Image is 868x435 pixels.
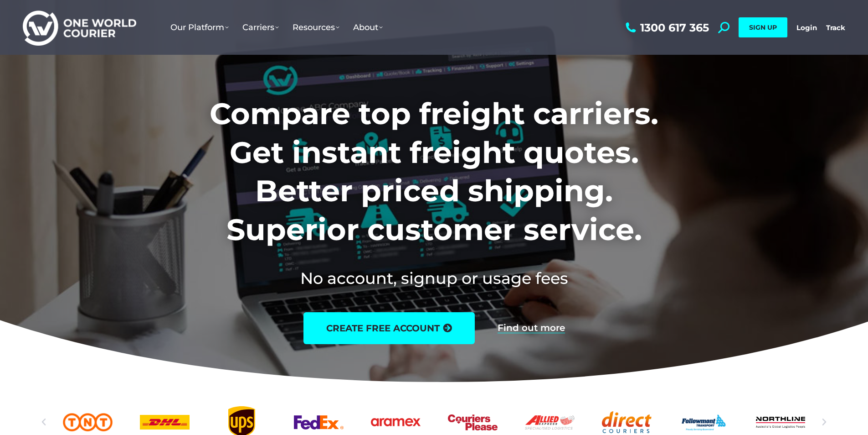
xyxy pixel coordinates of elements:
a: Track [826,23,845,32]
a: Carriers [236,13,286,42]
span: About [353,22,383,32]
span: Resources [293,22,339,32]
a: Our Platform [164,13,236,42]
img: One World Courier [23,9,136,46]
a: About [346,13,390,42]
span: SIGN UP [749,23,777,31]
span: Our Platform [170,22,229,32]
a: Find out more [498,323,565,333]
a: Login [796,23,817,32]
a: SIGN UP [739,17,787,37]
span: Carriers [242,22,279,32]
a: create free account [303,312,475,344]
a: 1300 617 365 [623,22,709,33]
h2: No account, signup or usage fees [149,267,719,289]
a: Resources [286,13,346,42]
h1: Compare top freight carriers. Get instant freight quotes. Better priced shipping. Superior custom... [149,94,719,249]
